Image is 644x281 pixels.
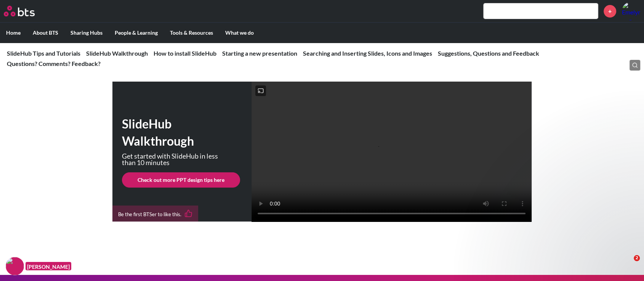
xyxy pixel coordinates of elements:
[118,209,192,220] div: Be the first BTSer to like this.
[4,6,35,16] img: BTS Logo
[164,23,219,43] label: Tools & Resources
[222,50,297,57] a: Starting a new presentation
[634,255,640,261] span: 2
[64,23,109,43] label: Sharing Hubs
[6,257,24,275] img: F
[618,255,636,273] iframe: Intercom live chat
[604,5,616,18] a: +
[4,6,49,16] a: Go home
[122,116,242,150] h1: SlideHub Walkthrough
[154,50,216,57] a: How to install SlideHub
[26,262,71,271] figcaption: [PERSON_NAME]
[27,23,64,43] label: About BTS
[122,172,240,188] a: Check out more PPT design tips here
[303,50,432,57] a: Searching and Inserting Slides, Icons and Images
[109,23,164,43] label: People & Learning
[438,50,539,57] a: Suggestions, Questions and Feedback
[7,50,80,57] a: SlideHub Tips and Tutorials
[622,2,640,20] img: Emelyn Tng
[7,60,101,67] a: Questions? Comments? Feedback?
[86,50,148,57] a: SlideHub Walkthrough
[122,153,218,166] p: Get started with SlideHub in less than 10 minutes
[219,23,260,43] label: What we do
[622,2,640,20] a: Profile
